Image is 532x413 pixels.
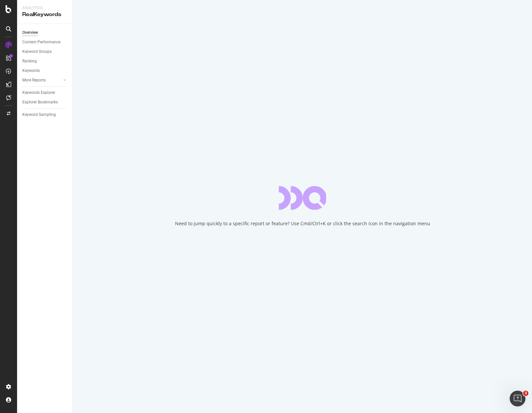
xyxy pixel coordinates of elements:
[22,48,52,55] div: Keyword Groups
[22,5,67,11] div: Analytics
[22,111,68,118] a: Keyword Sampling
[22,99,68,106] a: Explorer Bookmarks
[22,39,68,46] a: Content Performance
[22,111,56,118] div: Keyword Sampling
[22,58,68,65] a: Ranking
[22,99,58,106] div: Explorer Bookmarks
[22,67,40,74] div: Keywords
[22,11,67,18] div: RealKeywords
[22,29,38,36] div: Overview
[22,89,55,96] div: Keywords Explorer
[523,391,528,396] span: 3
[175,220,430,227] div: Need to jump quickly to a specific report or feature? Use Cmd/Ctrl+K or click the search icon in ...
[22,67,68,74] a: Keywords
[279,186,326,210] div: animation
[22,58,37,65] div: Ranking
[510,391,525,406] iframe: Intercom live chat
[22,77,46,84] div: More Reports
[22,89,68,96] a: Keywords Explorer
[22,77,61,84] a: More Reports
[22,48,68,55] a: Keyword Groups
[22,29,68,36] a: Overview
[22,39,60,46] div: Content Performance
